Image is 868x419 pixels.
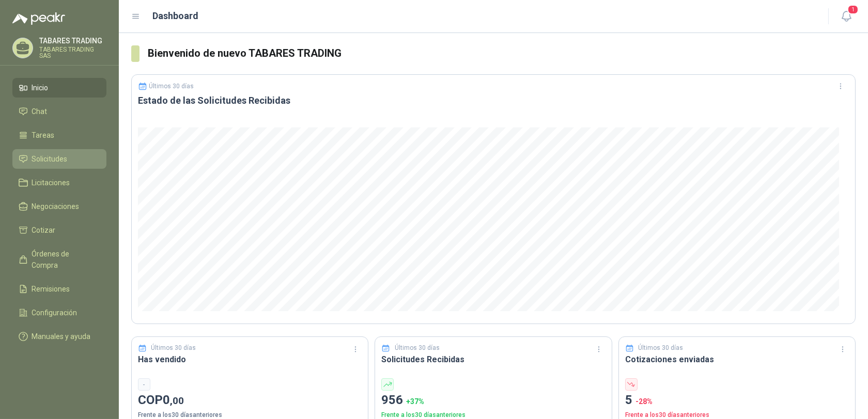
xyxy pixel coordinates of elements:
h3: Cotizaciones enviadas [625,353,849,366]
a: Órdenes de Compra [12,244,106,275]
h3: Solicitudes Recibidas [381,353,605,366]
a: Cotizar [12,220,106,240]
span: Configuración [32,307,78,318]
span: + 37 % [406,397,424,406]
span: Negociaciones [32,201,80,212]
span: -28 % [636,397,653,406]
span: Inicio [32,82,49,93]
p: 956 [381,391,605,410]
div: - [138,378,150,391]
p: Últimos 30 días [149,83,194,90]
a: Manuales y ayuda [12,327,106,346]
span: Chat [32,106,48,117]
a: Solicitudes [12,149,106,169]
span: Licitaciones [32,177,70,188]
p: Últimos 30 días [395,343,440,353]
span: Manuales y ayuda [32,331,91,342]
h1: Dashboard [153,9,199,23]
span: ,00 [170,395,184,407]
a: Licitaciones [12,173,106,192]
a: Chat [12,102,106,121]
h3: Estado de las Solicitudes Recibidas [138,94,849,107]
span: Tareas [32,130,55,141]
span: Remisiones [32,283,70,295]
p: Últimos 30 días [151,343,196,353]
a: Inicio [12,78,106,98]
p: COP [138,391,362,410]
h3: Bienvenido de nuevo TABARES TRADING [148,45,856,61]
p: 5 [625,391,849,410]
img: Logo peakr [12,12,65,25]
span: Cotizar [32,224,56,236]
a: Negociaciones [12,197,106,216]
span: 1 [847,5,859,14]
a: Tareas [12,125,106,145]
h3: Has vendido [138,353,362,366]
span: Solicitudes [32,153,68,165]
button: 1 [837,7,856,26]
span: 0 [163,393,184,407]
p: Últimos 30 días [638,343,683,353]
p: TABARES TRADING SAS [39,46,106,59]
a: Configuración [12,303,106,323]
p: TABARES TRADING [39,37,106,44]
a: Remisiones [12,279,106,299]
span: Órdenes de Compra [32,248,97,271]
